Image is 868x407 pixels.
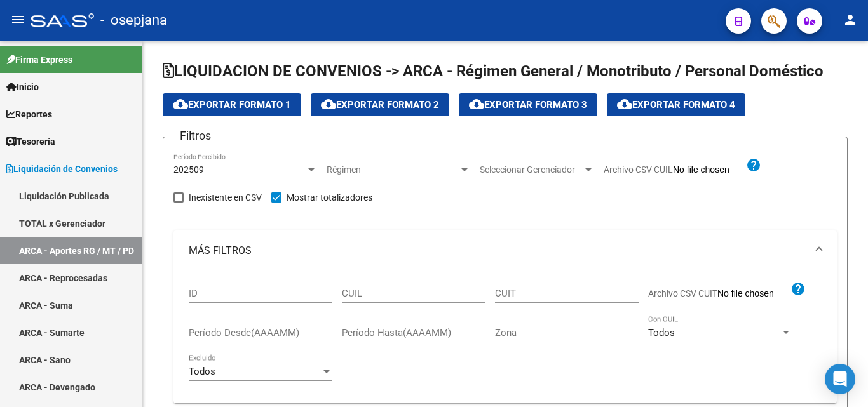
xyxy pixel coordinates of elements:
[173,99,291,110] span: Exportar Formato 1
[717,288,790,300] input: Archivo CSV CUIT
[173,97,188,112] mat-icon: cloud_download
[673,164,746,176] input: Archivo CSV CUIL
[6,80,39,94] span: Inicio
[648,327,675,338] span: Todos
[100,6,167,34] span: - osepjana
[6,135,55,149] span: Tesorería
[321,99,439,110] span: Exportar Formato 2
[469,99,587,110] span: Exportar Formato 3
[607,93,745,116] button: Exportar Formato 4
[469,97,484,112] mat-icon: cloud_download
[6,162,118,176] span: Liquidación de Convenios
[163,93,301,116] button: Exportar Formato 1
[311,93,449,116] button: Exportar Formato 2
[459,93,597,116] button: Exportar Formato 3
[173,271,837,403] div: MÁS FILTROS
[617,97,632,112] mat-icon: cloud_download
[648,288,717,298] span: Archivo CSV CUIT
[617,99,735,110] span: Exportar Formato 4
[163,62,824,80] span: LIQUIDACION DE CONVENIOS -> ARCA - Régimen General / Monotributo / Personal Doméstico
[173,164,204,175] span: 202509
[790,281,806,297] mat-icon: help
[6,107,52,121] span: Reportes
[480,164,583,175] span: Seleccionar Gerenciador
[327,164,459,175] span: Régimen
[825,364,855,394] div: Open Intercom Messenger
[604,164,673,175] span: Archivo CSV CUIL
[189,190,262,205] span: Inexistente en CSV
[746,157,761,173] mat-icon: help
[10,12,25,27] mat-icon: menu
[321,97,336,112] mat-icon: cloud_download
[6,53,72,67] span: Firma Express
[287,190,372,205] span: Mostrar totalizadores
[843,12,858,27] mat-icon: person
[189,244,806,258] mat-panel-title: MÁS FILTROS
[173,127,217,145] h3: Filtros
[173,230,837,271] mat-expansion-panel-header: MÁS FILTROS
[189,366,215,377] span: Todos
